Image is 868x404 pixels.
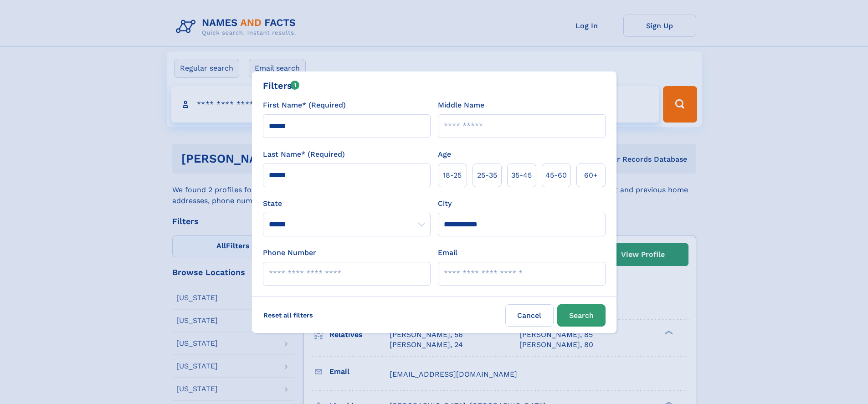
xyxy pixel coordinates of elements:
[511,170,532,181] span: 35‑45
[263,198,431,209] label: State
[438,247,457,258] label: Email
[443,170,462,181] span: 18‑25
[263,100,346,111] label: First Name* (Required)
[557,304,606,327] button: Search
[263,247,316,258] label: Phone Number
[263,79,300,92] div: Filters
[263,149,345,160] label: Last Name* (Required)
[438,100,484,111] label: Middle Name
[477,170,497,181] span: 25‑35
[505,304,554,327] label: Cancel
[545,170,567,181] span: 45‑60
[438,149,451,160] label: Age
[584,170,598,181] span: 60+
[257,304,319,326] label: Reset all filters
[438,198,452,209] label: City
